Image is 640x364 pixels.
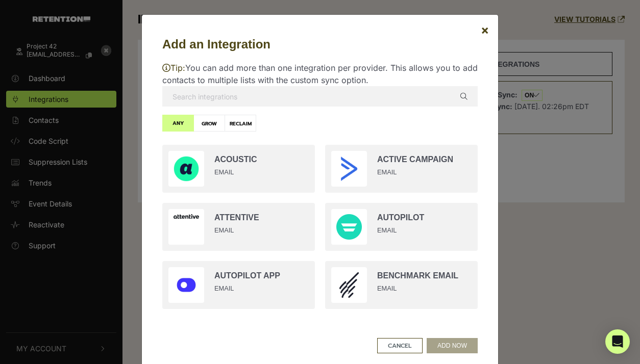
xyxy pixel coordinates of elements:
[481,22,489,37] span: ×
[162,35,478,54] h5: Add an Integration
[162,86,478,107] input: Search integrations
[193,115,225,132] label: GROW
[162,115,194,132] label: ANY
[225,115,256,132] label: RECLAIM
[605,329,630,354] div: Open Intercom Messenger
[473,16,497,44] button: Close
[162,63,185,73] span: Tip:
[162,62,478,86] p: You can add more than one integration per provider. This allows you to add contacts to multiple l...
